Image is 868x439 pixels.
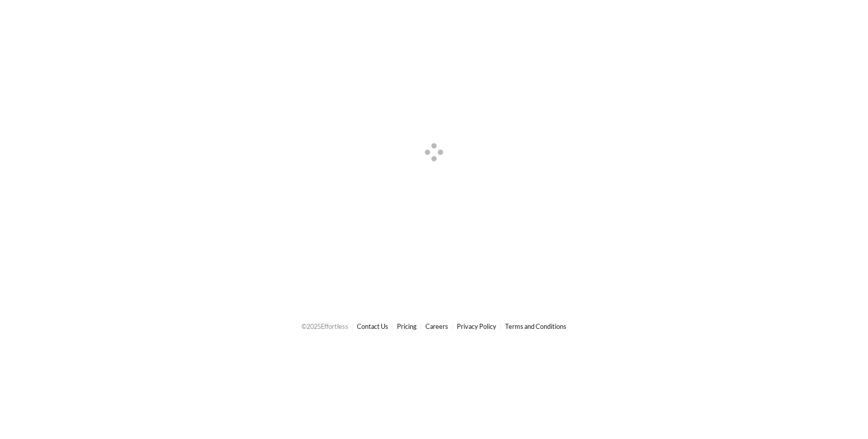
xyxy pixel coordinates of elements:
span: © 2025 Effortless [302,322,348,330]
a: Careers [425,322,448,330]
a: Privacy Policy [457,322,496,330]
a: Pricing [397,322,417,330]
a: Contact Us [357,322,388,330]
a: Terms and Conditions [505,322,566,330]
